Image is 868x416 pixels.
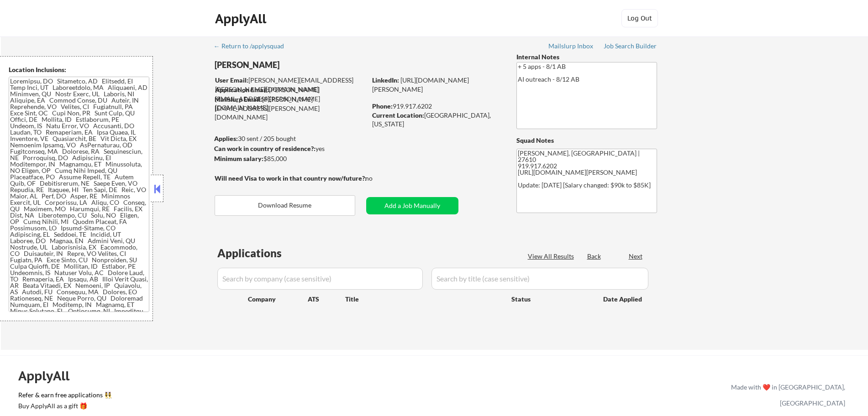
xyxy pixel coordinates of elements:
[18,392,540,401] a: Refer & earn free applications 👯‍♀️
[516,136,657,145] div: Squad Notes
[214,155,263,162] strong: Minimum salary:
[215,11,269,26] div: ApplyAll
[604,43,657,49] div: Job Search Builder
[603,295,643,304] div: Date Applied
[214,154,366,163] div: $85,000
[528,252,577,261] div: View All Results
[215,85,366,112] div: [PERSON_NAME][EMAIL_ADDRESS][PERSON_NAME][DOMAIN_NAME]
[215,174,367,182] strong: Will need Visa to work in that country now/future?:
[215,76,248,84] strong: User Email:
[214,145,316,152] strong: Can work in country of residence?:
[621,9,658,27] button: Log Out
[308,295,345,304] div: ATS
[248,295,308,304] div: Company
[18,401,110,413] a: Buy ApplyAll as a gift 🎁
[516,52,657,62] div: Internal Notes
[215,95,262,103] strong: Mailslurp Email:
[215,195,355,216] button: Download Resume
[215,59,402,71] div: [PERSON_NAME]
[214,43,293,49] div: ← Return to /applysquad
[604,42,657,52] a: Job Search Builder
[727,379,845,411] div: Made with ❤️ in [GEOGRAPHIC_DATA], [GEOGRAPHIC_DATA]
[9,65,149,74] div: Location Inclusions:
[548,43,594,49] div: Mailslurp Inbox
[214,144,363,153] div: yes
[372,76,469,93] a: [URL][DOMAIN_NAME][PERSON_NAME]
[214,42,293,52] a: ← Return to /applysquad
[215,95,366,122] div: [PERSON_NAME][EMAIL_ADDRESS][PERSON_NAME][DOMAIN_NAME]
[372,111,424,119] strong: Current Location:
[431,268,648,290] input: Search by title (case sensitive)
[548,42,594,52] a: Mailslurp Inbox
[365,174,391,183] div: no
[629,252,643,261] div: Next
[372,102,501,111] div: 919.917.6202
[214,135,238,142] strong: Applies:
[217,268,423,290] input: Search by company (case sensitive)
[345,295,503,304] div: Title
[372,102,393,110] strong: Phone:
[215,76,366,94] div: [PERSON_NAME][EMAIL_ADDRESS][PERSON_NAME][DOMAIN_NAME]
[372,111,501,129] div: [GEOGRAPHIC_DATA], [US_STATE]
[511,291,590,307] div: Status
[587,252,602,261] div: Back
[18,368,80,384] div: ApplyAll
[18,403,110,409] div: Buy ApplyAll as a gift 🎁
[366,197,458,214] button: Add a Job Manually
[215,86,269,94] strong: Application Email:
[372,76,399,84] strong: LinkedIn:
[217,248,308,259] div: Applications
[214,134,366,143] div: 30 sent / 205 bought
